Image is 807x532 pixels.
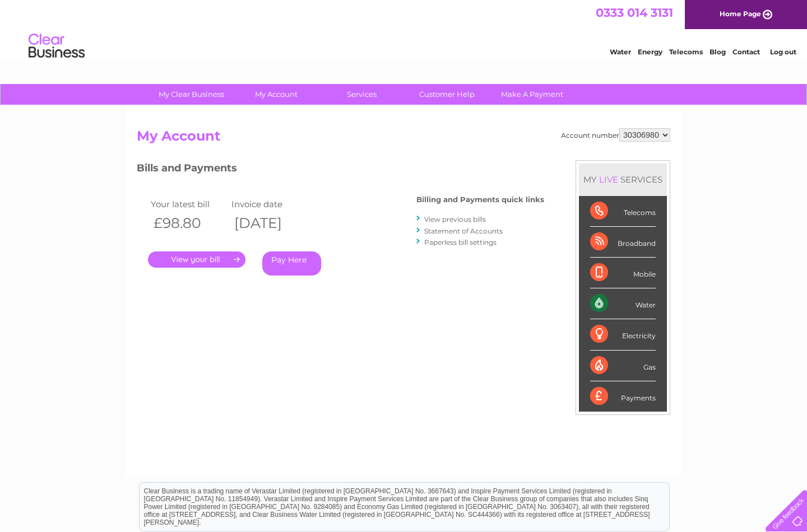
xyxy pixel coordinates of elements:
[597,174,620,185] div: LIVE
[610,48,631,56] a: Water
[590,258,656,288] div: Mobile
[590,196,656,227] div: Telecoms
[770,48,796,56] a: Log out
[424,215,486,223] a: View previous bills
[229,212,309,235] th: [DATE]
[579,164,667,195] div: MY SERVICES
[590,351,656,381] div: Gas
[669,48,703,56] a: Telecoms
[638,48,662,56] a: Energy
[229,197,309,212] td: Invoice date
[137,160,544,180] h3: Bills and Payments
[561,128,670,142] div: Account number
[148,212,229,235] th: £98.80
[148,197,229,212] td: Your latest bill
[137,128,670,150] h2: My Account
[596,6,673,20] a: 0333 014 3131
[148,251,245,268] a: .
[709,48,726,56] a: Blog
[145,84,238,105] a: My Clear Business
[590,288,656,319] div: Water
[590,319,656,350] div: Electricity
[424,227,503,235] a: Statement of Accounts
[424,238,497,246] a: Paperless bill settings
[140,6,669,54] div: Clear Business is a trading name of Verastar Limited (registered in [GEOGRAPHIC_DATA] No. 3667643...
[401,84,493,105] a: Customer Help
[590,381,656,412] div: Payments
[486,84,578,105] a: Make A Payment
[416,195,544,204] h4: Billing and Payments quick links
[316,84,408,105] a: Services
[262,251,321,276] a: Pay Here
[590,227,656,258] div: Broadband
[732,48,760,56] a: Contact
[28,29,85,63] img: logo.png
[230,84,323,105] a: My Account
